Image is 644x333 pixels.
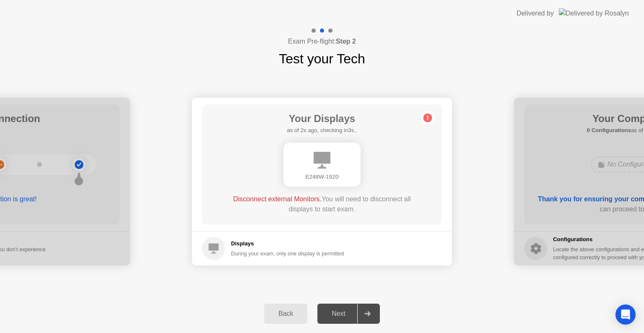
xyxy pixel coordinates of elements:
span: Disconnect external Monitors. [233,195,322,203]
h5: as of 2s ago, checking in3s.. [287,126,357,135]
h5: Displays [231,239,344,248]
button: Next [317,304,380,324]
div: Delivered by [517,8,554,18]
div: E248W-1920 [290,173,354,181]
h1: Your Displays [287,111,357,126]
h1: Test your Tech [279,49,365,69]
h4: Exam Pre-flight: [288,36,356,47]
img: Delivered by Rosalyn [559,8,629,18]
div: Open Intercom Messenger [615,304,636,325]
b: Step 2 [336,38,356,45]
div: Back [267,310,305,317]
div: Next [320,310,357,317]
button: Back [264,304,307,324]
div: During your exam, only one display is permitted [231,250,344,258]
div: You will need to disconnect all displays to start exam. [226,194,418,214]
